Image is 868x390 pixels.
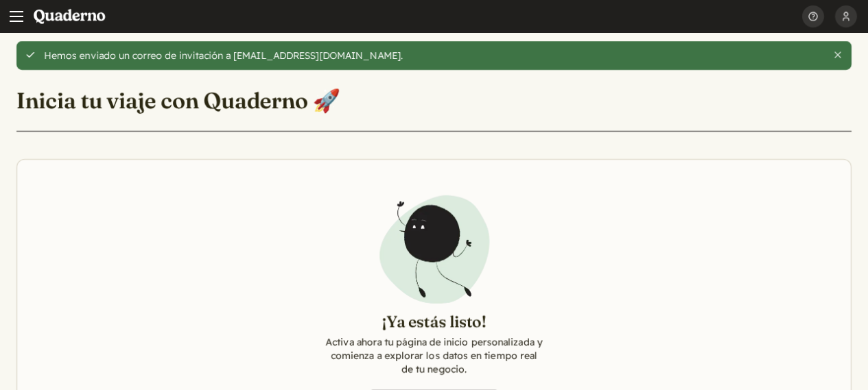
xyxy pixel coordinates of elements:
[373,187,496,311] img: Illustration of Qoodle jumping
[325,311,544,332] h2: ¡Ya estás listo!
[832,49,843,60] button: Cierra esta alerta
[16,86,341,114] h1: Inicia tu viaje con Quaderno 🚀
[44,49,822,62] div: Hemos enviado un correo de invitación a [EMAIL_ADDRESS][DOMAIN_NAME].
[325,335,544,376] p: Activa ahora tu página de inicio personalizada y comienza a explorar los datos en tiempo real de ...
